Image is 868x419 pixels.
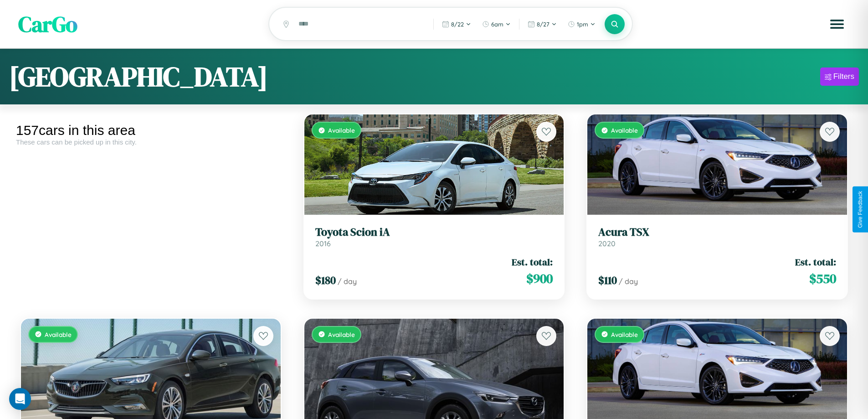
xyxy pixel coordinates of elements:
button: 8/22 [437,17,476,31]
div: 157 cars in this area [16,123,286,138]
span: 1pm [577,21,588,28]
span: 2020 [598,239,616,248]
span: 2016 [315,239,331,248]
span: $ 550 [809,269,836,288]
a: Toyota Scion iA2016 [315,226,553,248]
button: 6am [478,17,515,31]
div: Filters [833,72,854,81]
span: $ 180 [315,273,336,288]
span: CarGo [18,9,77,39]
div: Open Intercom Messenger [9,388,31,410]
h3: Toyota Scion iA [315,226,553,239]
span: $ 900 [526,269,553,288]
span: $ 110 [598,273,617,288]
div: Give Feedback [857,191,863,228]
span: Est. total: [512,255,553,269]
button: Open menu [824,11,850,37]
span: Available [328,126,355,134]
span: Available [611,126,638,134]
h1: [GEOGRAPHIC_DATA] [9,58,268,95]
button: 8/27 [523,17,561,31]
span: Available [611,331,638,338]
span: Available [328,331,355,338]
h3: Acura TSX [598,226,836,239]
button: Filters [820,67,859,86]
span: / day [338,277,357,286]
span: Est. total: [795,255,836,269]
span: 8 / 22 [451,21,464,28]
button: 1pm [563,17,600,31]
div: These cars can be picked up in this city. [16,138,286,146]
a: Acura TSX2020 [598,226,836,248]
span: 6am [491,21,503,28]
span: 8 / 27 [537,21,550,28]
span: / day [619,277,638,286]
span: Available [45,331,72,338]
